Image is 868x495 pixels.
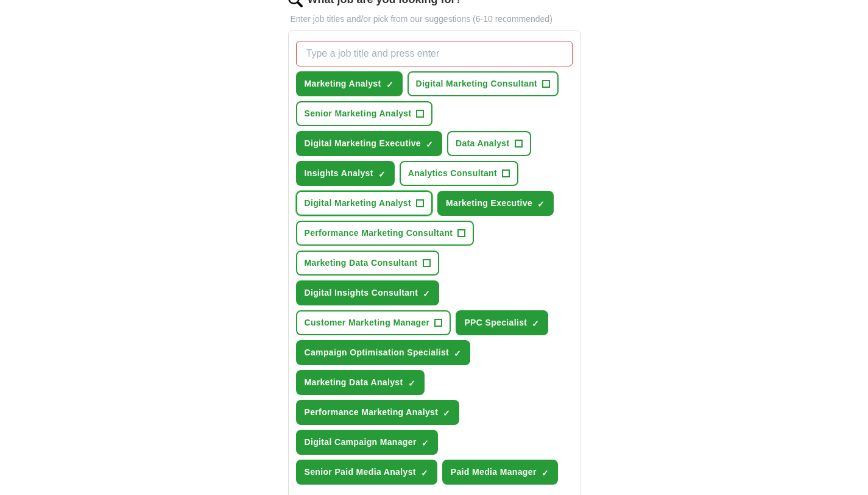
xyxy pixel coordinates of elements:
[305,287,418,299] span: Digital Insights Consultant
[442,460,558,485] button: Paid Media Manager✓
[305,346,450,359] span: Campaign Optimisation Specialist
[408,379,415,388] span: ✓
[537,199,545,209] span: ✓
[422,438,429,448] span: ✓
[305,316,430,329] span: Customer Marketing Manager
[447,131,531,156] button: Data Analyst
[386,80,393,90] span: ✓
[296,460,437,485] button: Senior Paid Media Analyst✓
[305,436,417,449] span: Digital Campaign Manager
[423,289,430,299] span: ✓
[296,400,460,425] button: Performance Marketing Analyst✓
[305,107,412,120] span: Senior Marketing Analyst
[296,101,433,126] button: Senior Marketing Analyst
[464,316,527,329] span: PPC Specialist
[305,466,416,479] span: Senior Paid Media Analyst
[296,280,440,305] button: Digital Insights Consultant✓
[437,191,554,216] button: Marketing Executive✓
[305,227,453,240] span: Performance Marketing Consultant
[296,251,439,276] button: Marketing Data Consultant
[456,137,510,150] span: Data Analyst
[416,77,538,90] span: Digital Marketing Consultant
[296,131,443,156] button: Digital Marketing Executive✓
[305,137,422,150] span: Digital Marketing Executive
[456,310,548,335] button: PPC Specialist✓
[296,161,395,186] button: Insights Analyst✓
[296,340,471,365] button: Campaign Optimisation Specialist✓
[296,191,433,216] button: Digital Marketing Analyst
[532,319,539,329] span: ✓
[443,408,450,418] span: ✓
[400,161,518,186] button: Analytics Consultant
[542,468,549,478] span: ✓
[421,468,428,478] span: ✓
[378,169,386,179] span: ✓
[408,71,559,96] button: Digital Marketing Consultant
[305,197,412,210] span: Digital Marketing Analyst
[296,71,403,96] button: Marketing Analyst✓
[305,77,381,90] span: Marketing Analyst
[446,197,532,210] span: Marketing Executive
[426,140,433,149] span: ✓
[305,167,373,180] span: Insights Analyst
[296,41,573,66] input: Type a job title and press enter
[305,257,418,269] span: Marketing Data Consultant
[296,430,438,455] button: Digital Campaign Manager✓
[296,370,425,395] button: Marketing Data Analyst✓
[305,406,439,419] span: Performance Marketing Analyst
[288,13,580,26] p: Enter job titles and/or pick from our suggestions (6-10 recommended)
[454,349,461,358] span: ✓
[296,221,475,246] button: Performance Marketing Consultant
[296,310,451,335] button: Customer Marketing Manager
[305,376,403,389] span: Marketing Data Analyst
[408,167,497,180] span: Analytics Consultant
[451,466,537,479] span: Paid Media Manager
